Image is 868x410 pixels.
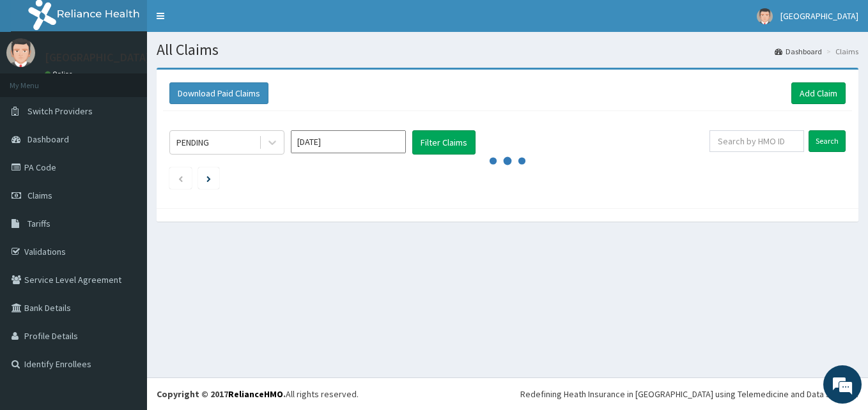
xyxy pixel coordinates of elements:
strong: Copyright © 2017 . [157,388,286,400]
a: Add Claim [791,82,846,104]
h1: All Claims [157,42,858,58]
button: Download Paid Claims [169,82,268,104]
a: Dashboard [775,46,822,57]
a: RelianceHMO [228,388,283,400]
img: User Image [757,8,773,24]
a: Previous page [178,172,183,184]
div: Redefining Heath Insurance in [GEOGRAPHIC_DATA] using Telemedicine and Data Science! [520,388,858,400]
input: Select Month and Year [291,130,406,153]
svg: audio-loading [488,142,527,180]
a: Next page [206,172,211,184]
input: Search by HMO ID [709,130,804,152]
button: Filter Claims [412,130,476,155]
a: Online [45,70,75,79]
span: Dashboard [27,133,69,145]
span: Tariffs [27,218,50,229]
img: User Image [6,38,35,67]
span: Claims [27,190,52,201]
li: Claims [823,46,858,57]
span: Switch Providers [27,105,93,117]
div: PENDING [176,136,209,149]
footer: All rights reserved. [147,377,868,410]
input: Search [809,130,846,152]
span: [GEOGRAPHIC_DATA] [780,10,858,22]
p: [GEOGRAPHIC_DATA] [45,52,150,63]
